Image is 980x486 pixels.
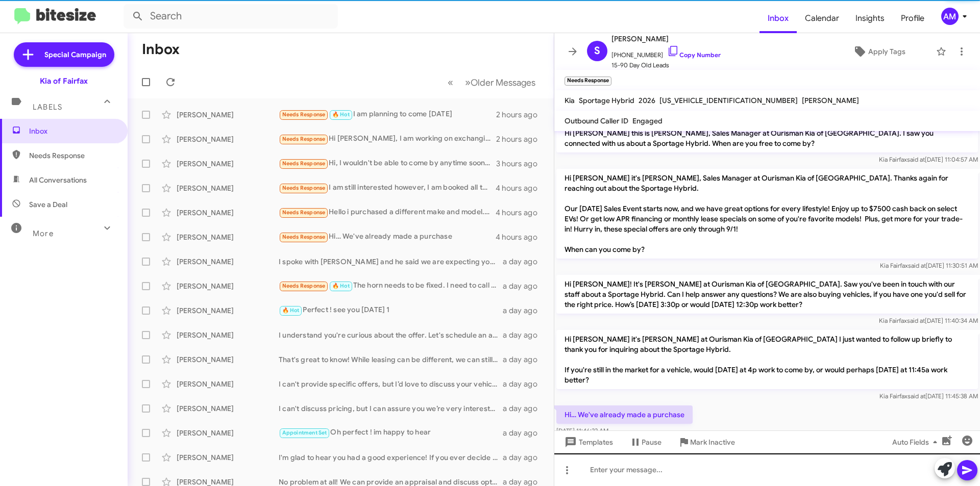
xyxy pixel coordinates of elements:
[797,4,847,33] span: Calendar
[33,103,62,112] span: Labels
[759,4,797,33] a: Inbox
[496,183,546,193] div: 4 hours ago
[503,379,546,389] div: a day ago
[279,133,496,145] div: Hi [PERSON_NAME], I am working on exchanging my NY license to a DC one at the moment to get the D...
[879,392,978,400] span: Kia Fairfax [DATE] 11:45:38 AM
[632,116,663,125] span: Engaged
[282,283,326,289] span: Needs Response
[40,76,88,86] div: Kia of Fairfax
[332,283,350,289] span: 🔥 Hot
[332,111,350,118] span: 🔥 Hot
[282,111,326,118] span: Needs Response
[907,156,925,163] span: said at
[847,4,893,33] a: Insights
[282,185,326,191] span: Needs Response
[642,433,661,451] span: Pause
[29,150,116,161] span: Needs Response
[933,8,969,25] button: AM
[177,379,279,389] div: [PERSON_NAME]
[611,60,721,70] span: 15-90 Day Old Leads
[659,96,798,105] span: [US_VEHICLE_IDENTIFICATION_NUMBER]
[496,159,546,169] div: 3 hours ago
[503,403,546,414] div: a day ago
[556,124,978,152] p: Hi [PERSON_NAME] this is [PERSON_NAME], Sales Manager at Ourisman Kia of [GEOGRAPHIC_DATA]. I saw...
[594,43,600,59] span: S
[279,452,503,463] div: I'm glad to hear you had a good experience! If you ever decide to revisit, we can also discuss bu...
[279,379,503,389] div: I can't provide specific offers, but I’d love to discuss your vehicle further. Can we schedule a ...
[879,317,978,324] span: Kia Fairfax [DATE] 11:40:34 AM
[282,234,326,240] span: Needs Response
[556,330,978,389] p: Hi [PERSON_NAME] it's [PERSON_NAME] at Ourisman Kia of [GEOGRAPHIC_DATA] I just wanted to follow ...
[282,209,326,216] span: Needs Response
[282,429,327,436] span: Appointment Set
[282,160,326,167] span: Needs Response
[879,156,978,163] span: Kia Fairfax [DATE] 11:04:57 AM
[496,208,546,218] div: 4 hours ago
[459,72,542,93] button: Next
[565,116,628,125] span: Outbound Caller ID
[177,110,279,120] div: [PERSON_NAME]
[503,281,546,291] div: a day ago
[279,231,496,243] div: Hi… We've already made a purchase
[33,229,54,238] span: More
[44,49,106,60] span: Special Campaign
[177,257,279,267] div: [PERSON_NAME]
[503,305,546,316] div: a day ago
[554,433,621,451] button: Templates
[177,452,279,463] div: [PERSON_NAME]
[279,403,503,414] div: I can't discuss pricing, but I can assure you we’re very interested in your Civic. Let’s schedule...
[279,207,496,218] div: Hello i purchased a different make and model. Thank you!
[503,452,546,463] div: a day ago
[279,304,503,316] div: Perfect ! see you [DATE] 1
[556,405,693,424] p: Hi… We've already made a purchase
[177,183,279,193] div: [PERSON_NAME]
[177,354,279,365] div: [PERSON_NAME]
[279,427,503,439] div: Oh perfect ! im happy to hear
[279,158,496,169] div: Hi, I wouldn't be able to come by anytime soon but I am interested to hear about the pricing. Spe...
[690,433,735,451] span: Mark Inactive
[893,4,933,33] a: Profile
[496,232,546,242] div: 4 hours ago
[465,76,471,89] span: »
[29,126,116,136] span: Inbox
[868,42,905,61] span: Apply Tags
[907,317,925,324] span: said at
[29,199,67,210] span: Save a Deal
[496,110,546,120] div: 2 hours ago
[908,262,926,269] span: said at
[562,433,613,451] span: Templates
[29,175,87,185] span: All Conversations
[611,33,721,45] span: [PERSON_NAME]
[880,262,978,269] span: Kia Fairfax [DATE] 11:30:51 AM
[14,42,114,67] a: Special Campaign
[177,208,279,218] div: [PERSON_NAME]
[279,257,503,267] div: I spoke with [PERSON_NAME] and he said we are expecting you [DATE] ??
[565,96,575,105] span: Kia
[556,427,608,434] span: [DATE] 11:46:22 AM
[282,136,326,142] span: Needs Response
[503,330,546,340] div: a day ago
[802,96,859,105] span: [PERSON_NAME]
[442,72,542,93] nav: Page navigation example
[177,428,279,438] div: [PERSON_NAME]
[279,330,503,340] div: I understand you're curious about the offer. Let's schedule an appointment to evaluate your K5 an...
[177,305,279,316] div: [PERSON_NAME]
[124,4,338,29] input: Search
[177,134,279,144] div: [PERSON_NAME]
[667,51,721,59] a: Copy Number
[496,134,546,144] div: 2 hours ago
[503,428,546,438] div: a day ago
[884,433,949,451] button: Auto Fields
[279,280,503,292] div: The horn needs to be fixed. I need to call Service to schedule the appointment for [DATE]. It's u...
[177,159,279,169] div: [PERSON_NAME]
[670,433,743,451] button: Mark Inactive
[279,354,503,365] div: That's great to know! While leasing can be different, we can still discuss options for your curre...
[503,354,546,365] div: a day ago
[639,96,655,105] span: 2026
[177,232,279,242] div: [PERSON_NAME]
[282,307,300,314] span: 🔥 Hot
[579,96,634,105] span: Sportage Hybrid
[621,433,670,451] button: Pause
